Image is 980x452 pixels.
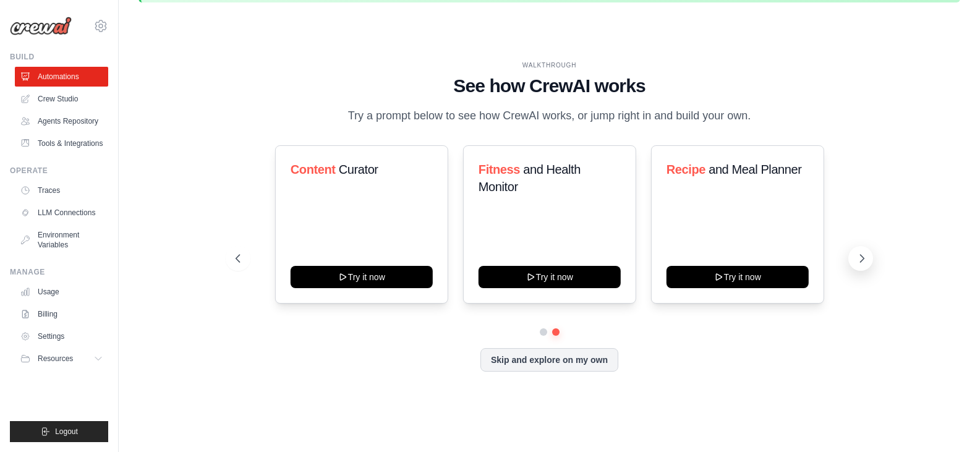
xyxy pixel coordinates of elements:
[236,61,863,70] div: WALKTHROUGH
[15,225,108,255] a: Environment Variables
[342,107,757,125] p: Try a prompt below to see how CrewAI works, or jump right in and build your own.
[10,52,108,62] div: Build
[15,326,108,346] a: Settings
[15,89,108,109] a: Crew Studio
[236,75,863,97] h1: See how CrewAI works
[15,282,108,302] a: Usage
[666,163,705,176] span: Recipe
[479,163,520,176] span: Fitness
[918,393,980,452] iframe: Chat Widget
[291,266,433,288] button: Try it now
[15,203,108,223] a: LLM Connections
[10,166,108,176] div: Operate
[339,163,378,176] span: Curator
[15,304,108,324] a: Billing
[15,349,108,369] button: Resources
[666,266,808,288] button: Try it now
[291,163,336,176] span: Content
[479,163,581,194] span: and Health Monitor
[479,266,621,288] button: Try it now
[709,163,801,176] span: and Meal Planner
[10,421,108,442] button: Logout
[480,348,618,372] button: Skip and explore on my own
[15,67,108,87] a: Automations
[10,267,108,277] div: Manage
[10,17,72,35] img: Logo
[38,354,73,364] span: Resources
[15,134,108,153] a: Tools & Integrations
[15,181,108,200] a: Traces
[55,427,78,437] span: Logout
[15,111,108,131] a: Agents Repository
